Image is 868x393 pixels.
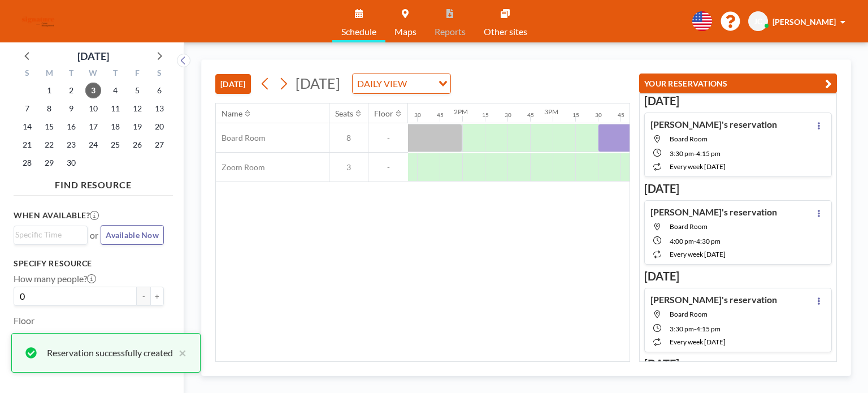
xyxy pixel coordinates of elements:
[329,162,368,172] span: 3
[754,16,762,27] span: JC
[644,269,832,283] h3: [DATE]
[63,101,79,116] span: Tuesday, September 9, 2025
[85,137,101,153] span: Wednesday, September 24, 2025
[41,137,57,153] span: Monday, September 22, 2025
[296,75,340,92] span: [DATE]
[527,111,534,119] div: 45
[374,109,393,119] div: Floor
[151,101,167,116] span: Saturday, September 13, 2025
[18,10,58,33] img: organization-logo
[19,119,35,135] span: Sunday, September 14, 2025
[772,17,836,27] span: [PERSON_NAME]
[644,357,832,371] h3: [DATE]
[41,83,57,98] span: Monday, September 1, 2025
[126,67,148,81] div: F
[696,325,721,333] span: 4:15 PM
[414,111,421,119] div: 30
[454,107,468,116] div: 2PM
[505,111,511,119] div: 30
[41,101,57,116] span: Monday, September 8, 2025
[410,76,432,91] input: Search for option
[694,237,696,245] span: -
[670,250,726,258] span: every week [DATE]
[595,111,602,119] div: 30
[484,27,527,36] span: Other sites
[137,287,150,306] button: -
[14,273,96,284] label: How many people?
[19,155,35,171] span: Sunday, September 28, 2025
[394,27,416,36] span: Maps
[355,76,409,91] span: DAILY VIEW
[650,119,777,130] h4: [PERSON_NAME]'s reservation
[106,230,159,240] span: Available Now
[216,162,265,172] span: Zoom Room
[90,230,98,241] span: or
[216,133,266,143] span: Board Room
[107,119,123,135] span: Thursday, September 18, 2025
[63,137,79,153] span: Tuesday, September 23, 2025
[368,162,408,172] span: -
[63,83,79,98] span: Tuesday, September 2, 2025
[85,101,101,116] span: Wednesday, September 10, 2025
[353,74,450,93] div: Search for option
[437,111,444,119] div: 45
[650,206,777,218] h4: [PERSON_NAME]'s reservation
[38,67,60,81] div: M
[16,67,38,81] div: S
[482,111,489,119] div: 15
[222,109,242,119] div: Name
[129,83,145,98] span: Friday, September 5, 2025
[63,155,79,171] span: Tuesday, September 30, 2025
[639,74,837,93] button: YOUR RESERVATIONS
[644,182,832,196] h3: [DATE]
[670,237,694,245] span: 4:00 PM
[85,83,101,98] span: Wednesday, September 3, 2025
[129,137,145,153] span: Friday, September 26, 2025
[129,101,145,116] span: Friday, September 12, 2025
[151,83,167,98] span: Saturday, September 6, 2025
[544,107,558,116] div: 3PM
[15,228,81,241] input: Search for option
[173,346,186,360] button: close
[694,149,696,158] span: -
[572,111,579,119] div: 15
[670,149,694,158] span: 3:30 PM
[618,111,624,119] div: 45
[85,119,101,135] span: Wednesday, September 17, 2025
[670,135,708,143] span: Board Room
[650,294,777,305] h4: [PERSON_NAME]'s reservation
[107,137,123,153] span: Thursday, September 25, 2025
[696,237,721,245] span: 4:30 PM
[670,222,708,231] span: Board Room
[335,109,353,119] div: Seats
[107,101,123,116] span: Thursday, September 11, 2025
[47,346,173,360] div: Reservation successfully created
[694,325,696,333] span: -
[215,74,251,94] button: [DATE]
[83,67,105,81] div: W
[329,133,368,143] span: 8
[14,315,34,326] label: Floor
[77,48,109,64] div: [DATE]
[151,119,167,135] span: Saturday, September 20, 2025
[19,101,35,116] span: Sunday, September 7, 2025
[101,225,164,245] button: Available Now
[150,287,164,306] button: +
[670,310,708,318] span: Board Room
[435,27,466,36] span: Reports
[696,149,721,158] span: 4:15 PM
[41,119,57,135] span: Monday, September 15, 2025
[14,226,87,243] div: Search for option
[60,67,83,81] div: T
[14,175,173,191] h4: FIND RESOURCE
[19,137,35,153] span: Sunday, September 21, 2025
[107,83,123,98] span: Thursday, September 4, 2025
[151,137,167,153] span: Saturday, September 27, 2025
[644,94,832,108] h3: [DATE]
[41,155,57,171] span: Monday, September 29, 2025
[368,133,408,143] span: -
[670,325,694,333] span: 3:30 PM
[129,119,145,135] span: Friday, September 19, 2025
[148,67,170,81] div: S
[670,162,726,171] span: every week [DATE]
